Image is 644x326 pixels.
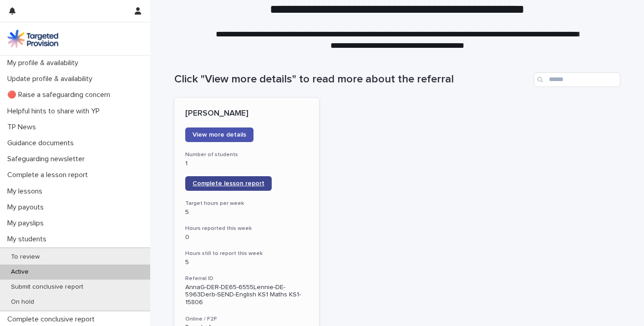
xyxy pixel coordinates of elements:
[534,72,620,87] input: Search
[193,132,246,138] span: View more details
[4,315,102,324] p: Complete conclusive report
[185,160,309,168] p: 1
[4,107,107,116] p: Helpful hints to share with YP
[4,91,117,99] p: 🔴 Raise a safeguarding concern
[4,59,86,67] p: My profile & availability
[185,109,309,119] p: [PERSON_NAME]
[4,235,54,244] p: My students
[185,316,309,323] h3: Online / F2F
[4,203,51,212] p: My payouts
[185,151,309,158] h3: Number of students
[185,234,309,241] p: 0
[4,298,41,306] p: On hold
[185,259,309,266] p: 5
[4,171,95,179] p: Complete a lesson report
[185,284,309,306] p: AnnaG-DER-DE65-6555Lennie-DE-5963Derb-SEND-English KS1 Maths KS1-15806
[4,253,47,261] p: To review
[4,155,92,163] p: Safeguarding newsletter
[174,73,530,86] h1: Click "View more details" to read more about the referral
[4,268,36,276] p: Active
[7,30,58,48] img: M5nRWzHhSzIhMunXDL62
[4,283,91,291] p: Submit conclusive report
[185,209,309,216] p: 5
[185,200,309,207] h3: Target hours per week
[4,123,43,132] p: TP News
[185,250,309,257] h3: Hours still to report this week
[185,176,272,191] a: Complete lesson report
[185,225,309,232] h3: Hours reported this week
[4,139,81,148] p: Guidance documents
[193,180,264,187] span: Complete lesson report
[4,187,50,196] p: My lessons
[4,75,100,83] p: Update profile & availability
[185,275,309,282] h3: Referral ID
[185,127,254,142] a: View more details
[4,219,51,228] p: My payslips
